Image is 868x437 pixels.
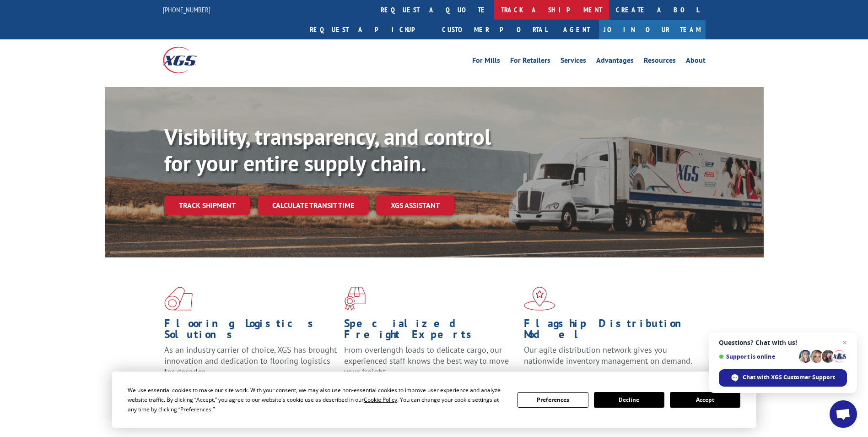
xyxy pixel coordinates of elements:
[524,287,555,311] img: xgs-icon-flagship-distribution-model-red
[376,196,454,215] a: XGS ASSISTANT
[344,287,366,311] img: xgs-icon-focused-on-flooring-red
[743,373,835,382] span: Chat with XGS Customer Support
[303,20,435,39] a: Request a pickup
[510,57,550,67] a: For Retailers
[830,400,857,428] div: Open chat
[594,392,664,408] button: Decline
[524,344,692,366] span: Our agile distribution network gives you nationwide inventory management on demand.
[164,318,337,344] h1: Flooring Logistics Solutions
[670,392,740,408] button: Accept
[554,20,599,39] a: Agent
[344,344,517,385] p: From overlength loads to delicate cargo, our experienced staff knows the best way to move your fr...
[364,396,397,404] span: Cookie Policy
[164,122,491,177] b: Visibility, transparency, and control for your entire supply chain.
[719,353,796,360] span: Support is online
[644,57,676,67] a: Resources
[686,57,706,67] a: About
[164,287,193,311] img: xgs-icon-total-supply-chain-intelligence-red
[472,57,500,67] a: For Mills
[128,385,507,414] div: We use essential cookies to make our site work. With your consent, we may also use non-essential ...
[164,196,250,215] a: Track shipment
[164,344,337,377] span: As an industry carrier of choice, XGS has brought innovation and dedication to flooring logistics...
[112,371,756,428] div: Cookie Consent Prompt
[524,318,697,344] h1: Flagship Distribution Model
[518,392,588,408] button: Preferences
[599,20,706,39] a: Join Our Team
[344,318,517,344] h1: Specialized Freight Experts
[258,196,369,215] a: Calculate transit time
[163,5,210,14] a: [PHONE_NUMBER]
[596,57,634,67] a: Advantages
[719,339,847,346] span: Questions? Chat with us!
[839,337,850,348] span: Close chat
[435,20,554,39] a: Customer Portal
[561,57,586,67] a: Services
[719,369,847,387] div: Chat with XGS Customer Support
[180,405,211,413] span: Preferences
